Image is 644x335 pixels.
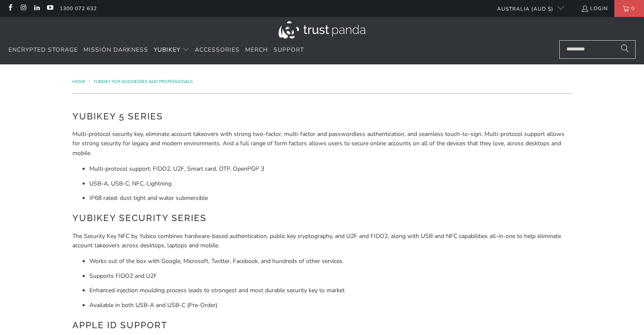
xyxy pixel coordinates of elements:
[6,5,14,12] a: Trust Panda Australia on Facebook
[195,40,240,60] a: Accessories
[8,40,304,60] nav: Translation missing: en.navigation.header.main_nav
[614,40,636,59] button: Search
[279,21,365,39] img: Trust Panda Australia
[559,40,636,59] input: Search...
[274,40,304,60] a: Support
[72,130,572,158] p: Multi-protocol security key, eliminate account takeovers with strong two-factor, multi-factor and...
[72,232,572,251] p: The Security Key NFC by Yubico combines hardware-based authentication, public key cryptography, a...
[8,40,78,60] a: Encrypted Storage
[245,40,268,60] a: Merch
[72,211,572,225] h2: YubiKey Security Series
[195,46,240,54] span: Accessories
[89,301,572,310] li: Available in both USB-A and USB-C (Pre-Order)
[72,110,572,123] h2: YubiKey 5 Series
[19,5,27,12] a: Trust Panda Australia on Instagram
[89,286,572,295] li: Enhanced injection moulding process leads to strongest and most durable security key to market
[60,4,97,13] a: 1300 072 632
[46,5,53,12] a: Trust Panda Australia on YouTube
[8,46,78,54] span: Encrypted Storage
[83,40,148,60] a: Mission Darkness
[154,46,180,54] span: YubiKey
[94,79,193,85] a: YubiKey for Businesses and Professionals
[274,46,304,54] span: Support
[72,79,86,85] span: Home
[581,4,608,13] a: Login
[89,164,572,174] li: Multi-protocol support; FIDO2, U2F, Smart card, OTP, OpenPGP 3
[72,318,572,332] h2: Apple ID Support
[245,46,268,54] span: Merch
[154,40,189,60] summary: YubiKey
[89,179,572,188] li: USB-A, USB-C, NFC, Lightning
[89,194,572,203] li: IP68 rated: dust tight and water submersible
[89,257,572,266] li: Works out of the box with Google, Microsoft, Twitter, Facebook, and hundreds of other services.
[89,271,572,281] li: Supports FIDO2 and U2F
[83,46,148,54] span: Mission Darkness
[33,5,40,12] a: Trust Panda Australia on LinkedIn
[72,79,87,85] a: Home
[89,79,90,85] span: /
